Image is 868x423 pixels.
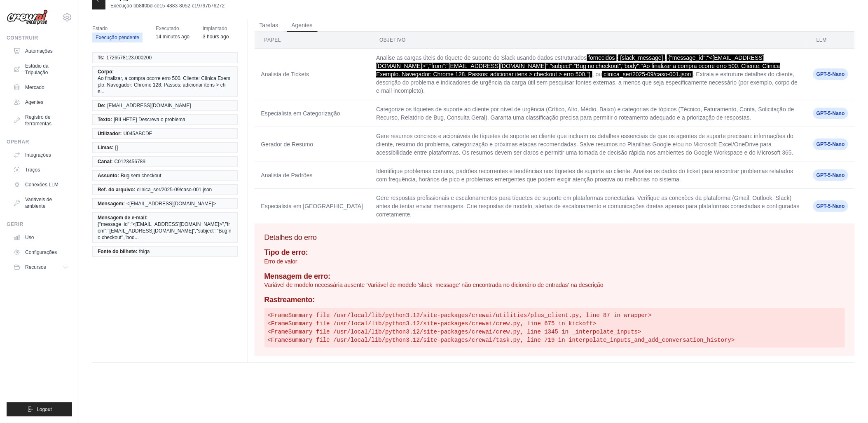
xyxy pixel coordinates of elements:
time: September 17, 2025 at 18:38 GMT-3 [203,34,229,40]
font: Registro de ferramentas [25,114,69,127]
span: De: [98,102,105,109]
a: Uso [10,231,72,244]
span: GPT-5-Nano [813,200,848,212]
span: [EMAIL_ADDRESS][DOMAIN_NAME] [107,102,191,109]
td: Identifique problemas comuns, padrões recorrentes e tendências nos tíquetes de suporte ao cliente... [370,162,807,189]
span: {"message_id":"<[EMAIL_ADDRESS][DOMAIN_NAME]>","from":"[EMAIL_ADDRESS][DOMAIN_NAME]","subject":"B... [376,54,780,78]
div: Widget de chat [827,383,868,423]
button: Tarefas [255,19,283,32]
span: [] [115,144,118,151]
span: Ts: [98,54,105,61]
span: GPT-5-Nano [813,108,848,119]
a: Automações [10,45,72,58]
span: Implantado [203,24,229,33]
span: Limas: [98,144,114,151]
span: Estado [92,24,143,33]
span: Mensagem de e-mail: [98,214,147,221]
span: GPT-5-Nano [813,139,848,150]
button: Agentes [287,19,318,32]
td: Gerador de Resumo [255,127,370,162]
font: Configurações [25,249,57,256]
div: Construir [7,35,72,41]
span: C0123456789 [115,158,145,165]
span: {slack_message} [618,54,665,61]
button: Logout [7,402,72,416]
pre: <FrameSummary file /usr/local/lib/python3.12/site-packages/crewai/utilities/plus_client.py, line ... [264,308,845,348]
a: Configurações [10,246,72,259]
td: Analista de Tickets [255,49,370,100]
p: Variável de modelo necessária ausente 'Variável de modelo 'slack_message' não encontrada no dicio... [264,281,845,289]
th: Papel [255,32,370,49]
a: Estúdio da Tripulação [10,59,72,79]
iframe: Chat Widget [827,383,868,423]
span: Ao finalizar, a compra ocorre erro 500. Cliente: Clínica Exemplo. Navegador: Chrome 128. Passos: ... [98,75,232,95]
span: [BILHETE] Descreva o problema [114,116,185,123]
div: Operar [7,139,72,145]
h4: Rastreamento: [264,296,845,305]
td: Especialista em Categorização [255,100,370,127]
span: Assunto: [98,172,119,179]
span: Utilizador: [98,130,122,137]
a: Registro de ferramentas [10,110,72,130]
font: Conexões LLM [25,181,58,188]
th: LLM [807,32,855,49]
font: Integrações [25,152,51,158]
span: Corpo: [98,68,114,75]
span: Logout [37,406,52,413]
time: September 17, 2025 at 21:26 GMT-3 [156,34,190,40]
span: GPT-5-Nano [813,68,848,80]
font: Estúdio da Tripulação [25,63,69,76]
a: Mercado [10,81,72,94]
span: Recursos [25,264,46,270]
span: folga [139,248,150,255]
font: Automações [25,48,53,54]
span: clinica_ser/2025-09/caso-001.json [602,71,693,78]
span: Canal: [98,158,113,165]
p: Execução bb8ff0bd-ce15-4883-8052-c19797b76272 [110,2,225,9]
div: Gerir [7,221,72,228]
h4: Tipo de erro: [264,248,845,257]
span: <[EMAIL_ADDRESS][DOMAIN_NAME]> [126,200,216,207]
span: {"message_id":"<[EMAIL_ADDRESS][DOMAIN_NAME]>","from":"[EMAIL_ADDRESS][DOMAIN_NAME]","subject":"B... [98,221,232,241]
span: Executado [156,24,190,33]
td: Gere respostas profissionais e escalonamentos para tíquetes de suporte em plataformas conectadas.... [370,189,807,224]
th: Objetivo [370,32,807,49]
h3: Detalhes do erro [264,232,845,243]
span: 1726578123.000200 [106,54,152,61]
td: Analista de Padrões [255,162,370,189]
span: Fonte do bilhete: [98,248,138,255]
h4: Mensagem de erro: [264,272,845,281]
td: Especialista em [GEOGRAPHIC_DATA] [255,189,370,224]
span: Texto: [98,116,112,123]
span: Execução pendente [92,33,143,42]
font: Variáveis de ambiente [25,196,69,209]
a: Integrações [10,148,72,162]
span: Bug sem checkout [121,172,161,179]
td: Analise as cargas úteis do tíquete de suporte do Slack usando dados estruturados : , , ou . Extra... [370,49,807,100]
a: Agentes [10,96,72,109]
font: Agentes [25,99,43,106]
button: Recursos [10,261,72,274]
td: Categorize os tíquetes de suporte ao cliente por nível de urgência (Crítico, Alto, Médio, Baixo) ... [370,100,807,127]
span: U045ABCDE [124,130,152,137]
font: Traços [25,167,40,173]
span: fornecidos [587,54,617,61]
a: Traços [10,163,72,176]
a: Conexões LLM [10,178,72,191]
a: Variáveis de ambiente [10,193,72,213]
img: Logotipo [7,9,48,25]
span: Ref. do arquivo: [98,186,135,193]
span: Mensagem: [98,200,125,207]
p: Erro de valor [264,257,845,266]
font: Mercado [25,84,44,91]
td: Gere resumos concisos e acionáveis de tíquetes de suporte ao cliente que incluam os detalhes esse... [370,127,807,162]
span: clinica_ser/2025-09/caso-001.json [137,186,212,193]
span: GPT-5-Nano [813,169,848,181]
font: Uso [25,234,34,241]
